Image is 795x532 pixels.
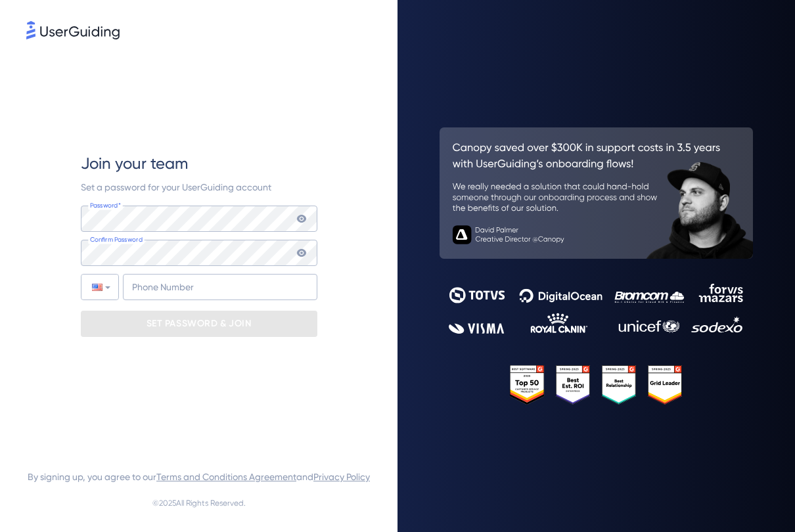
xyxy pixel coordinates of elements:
div: United States: + 1 [81,275,118,299]
span: By signing up, you agree to our and [28,469,370,485]
img: 26c0aa7c25a843aed4baddd2b5e0fa68.svg [440,127,753,258]
a: Terms and Conditions Agreement [156,472,296,482]
img: 8faab4ba6bc7696a72372aa768b0286c.svg [26,21,120,39]
img: 25303e33045975176eb484905ab012ff.svg [510,365,682,405]
a: Privacy Policy [313,472,370,482]
span: Join your team [81,153,188,174]
span: Set a password for your UserGuiding account [81,182,271,192]
p: SET PASSWORD & JOIN [147,313,252,334]
img: 9302ce2ac39453076f5bc0f2f2ca889b.svg [449,284,743,334]
span: © 2025 All Rights Reserved. [152,495,246,511]
input: Phone Number [123,274,317,300]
